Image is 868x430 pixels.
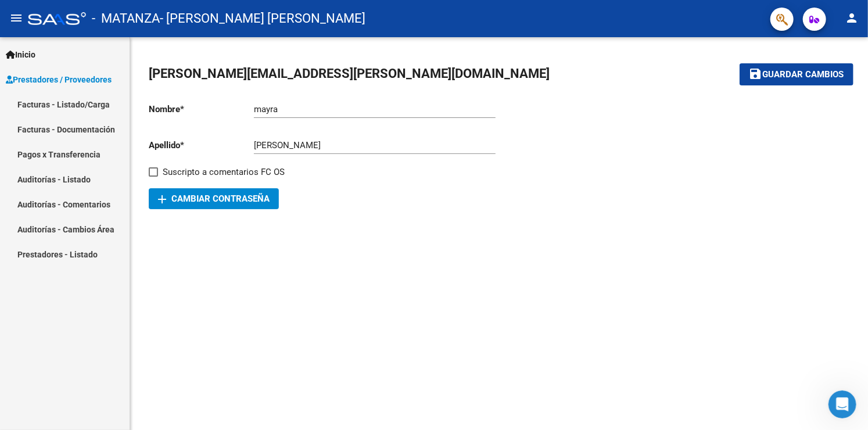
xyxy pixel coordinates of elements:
mat-icon: save [749,67,763,81]
p: Nombre [149,103,254,116]
mat-icon: add [155,192,169,206]
button: Guardar cambios [740,63,853,85]
span: Inicio [6,48,35,61]
span: [PERSON_NAME][EMAIL_ADDRESS][PERSON_NAME][DOMAIN_NAME] [149,66,550,81]
p: Apellido [149,139,254,152]
button: Cambiar Contraseña [149,188,279,209]
span: Guardar cambios [763,70,844,80]
span: Suscripto a comentarios FC OS [163,165,285,179]
span: - MATANZA [92,6,160,31]
mat-icon: menu [9,11,23,25]
mat-icon: person [845,11,859,25]
span: - [PERSON_NAME] [PERSON_NAME] [160,6,365,31]
iframe: Intercom live chat [828,390,856,418]
span: Prestadores / Proveedores [6,73,112,86]
span: Cambiar Contraseña [158,193,270,204]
